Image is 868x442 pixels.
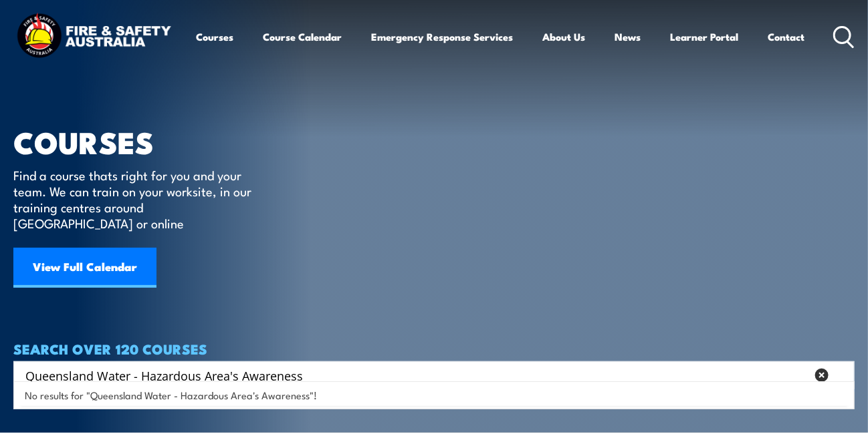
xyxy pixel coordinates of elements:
a: Contact [768,21,805,53]
span: No results for "Queensland Water - Hazardous Area's Awareness"! [25,389,317,401]
h1: COURSES [13,128,271,154]
a: Course Calendar [263,21,342,53]
input: Search input [25,365,806,385]
a: Emergency Response Services [372,21,514,53]
a: View Full Calendar [13,248,156,288]
a: News [615,21,641,53]
h4: SEARCH OVER 120 COURSES [13,341,855,356]
a: Courses [197,21,234,53]
a: About Us [543,21,586,53]
button: Search magnifier button [831,366,850,385]
form: Search form [28,366,809,385]
p: Find a course thats right for you and your team. We can train on your worksite, in our training c... [13,167,257,231]
a: Learner Portal [671,21,739,53]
